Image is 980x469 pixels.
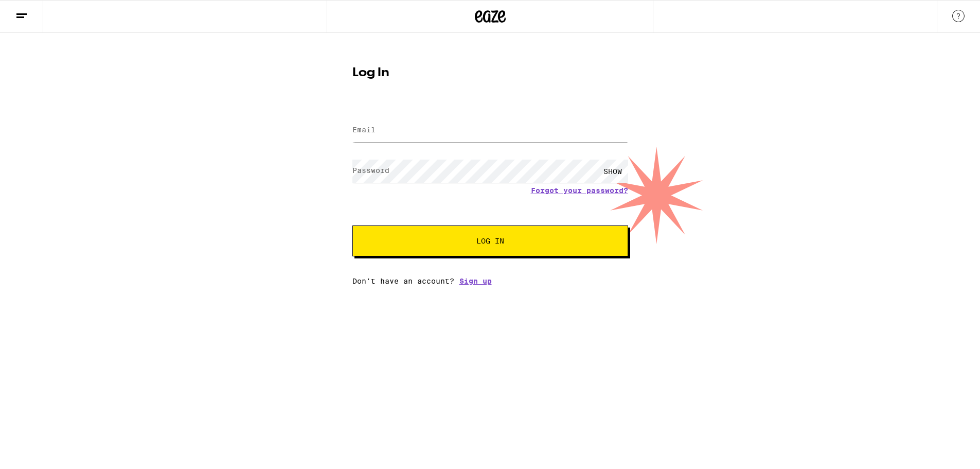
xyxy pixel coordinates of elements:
[352,277,628,285] div: Don't have an account?
[352,126,376,134] label: Email
[531,186,628,195] a: Forgot your password?
[352,166,389,175] label: Password
[352,225,628,256] button: Log In
[476,237,504,245] span: Log In
[352,119,628,142] input: Email
[459,277,492,285] a: Sign up
[352,67,628,79] h1: Log In
[597,160,628,183] div: SHOW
